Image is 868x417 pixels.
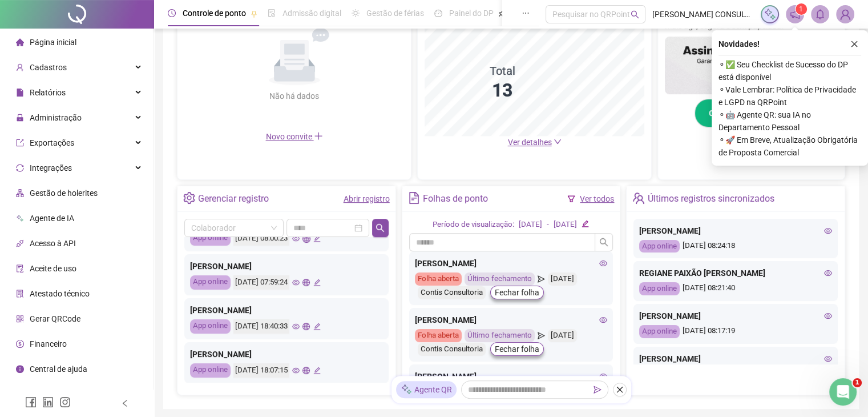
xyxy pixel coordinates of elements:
[824,312,832,320] span: eye
[580,194,614,203] a: Ver todos
[30,214,74,223] span: Agente de IA
[433,219,514,231] div: Período de visualização:
[554,138,562,146] span: down
[352,9,360,17] span: sun
[639,240,680,253] div: App online
[313,279,321,286] span: edit
[639,240,832,253] div: [DATE] 08:24:18
[418,286,486,299] div: Contis Consultoria
[30,289,90,298] span: Atestado técnico
[548,329,577,342] div: [DATE]
[639,267,832,279] div: REGIANE PAIXÃO [PERSON_NAME]
[266,132,323,141] span: Novo convite
[415,329,462,342] div: Folha aberta
[30,113,82,122] span: Administração
[344,194,390,203] a: Abrir registro
[538,272,545,286] span: send
[639,352,832,365] div: [PERSON_NAME]
[183,192,195,204] span: setting
[30,364,87,374] span: Central de ajuda
[16,365,24,373] span: info-circle
[190,348,383,360] div: [PERSON_NAME]
[302,367,310,374] span: global
[42,396,54,408] span: linkedin
[490,342,544,356] button: Fechar folha
[522,9,530,17] span: ellipsis
[292,235,300,242] span: eye
[16,164,24,172] span: sync
[183,9,246,18] span: Controle de ponto
[582,220,589,227] span: edit
[30,88,66,97] span: Relatórios
[718,58,861,83] span: ⚬ ✅ Seu Checklist de Sucesso do DP está disponível
[313,367,321,374] span: edit
[190,304,383,316] div: [PERSON_NAME]
[25,396,37,408] span: facebook
[408,192,420,204] span: file-text
[548,272,577,286] div: [DATE]
[401,384,412,396] img: sparkle-icon.fc2bf0ac1784a2077858766a79e2daf3.svg
[30,138,74,147] span: Exportações
[599,238,608,247] span: search
[639,325,832,338] div: [DATE] 08:17:19
[665,37,838,94] img: banner%2F02c71560-61a6-44d4-94b9-c8ab97240462.png
[567,195,575,203] span: filter
[652,8,754,21] span: [PERSON_NAME] CONSULTORIA DE NEGÓCIOS LTDA
[302,279,310,286] span: global
[639,282,832,295] div: [DATE] 08:21:40
[30,239,76,248] span: Acesso à API
[268,9,276,17] span: file-done
[695,99,808,127] button: Chega de papelada!
[599,372,607,380] span: eye
[824,269,832,277] span: eye
[850,40,858,48] span: close
[547,219,549,231] div: -
[30,339,67,348] span: Financeiro
[415,272,462,286] div: Folha aberta
[30,189,98,198] span: Gestão de holerites
[599,316,607,324] span: eye
[639,325,680,338] div: App online
[30,264,76,273] span: Aceite de uso
[434,9,442,17] span: dashboard
[554,219,577,231] div: [DATE]
[449,9,494,18] span: Painel do DP
[508,138,552,147] span: Ver detalhes
[498,10,505,17] span: pushpin
[519,219,542,231] div: [DATE]
[30,163,72,173] span: Integrações
[495,286,539,299] span: Fechar folha
[16,340,24,348] span: dollar
[292,323,300,330] span: eye
[639,310,832,322] div: [PERSON_NAME]
[190,260,383,272] div: [PERSON_NAME]
[16,315,24,323] span: qrcode
[292,279,300,286] span: eye
[314,131,323,141] span: plus
[251,10,257,17] span: pushpin
[465,272,535,286] div: Último fechamento
[599,259,607,267] span: eye
[16,38,24,46] span: home
[190,319,231,334] div: App online
[764,8,776,21] img: sparkle-icon.fc2bf0ac1784a2077858766a79e2daf3.svg
[233,275,289,290] div: [DATE] 07:59:24
[16,139,24,147] span: export
[302,235,310,242] span: global
[648,189,774,209] div: Últimos registros sincronizados
[495,343,539,355] span: Fechar folha
[639,282,680,295] div: App online
[465,329,535,342] div: Último fechamento
[302,323,310,330] span: global
[16,239,24,247] span: api
[16,290,24,298] span: solution
[376,223,385,232] span: search
[190,363,231,378] div: App online
[198,189,269,209] div: Gerenciar registro
[718,109,861,134] span: ⚬ 🤖 Agente QR: sua IA no Departamento Pessoal
[415,257,608,270] div: [PERSON_NAME]
[16,264,24,272] span: audit
[30,314,80,323] span: Gerar QRCode
[718,38,760,50] span: Novidades !
[415,314,608,326] div: [PERSON_NAME]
